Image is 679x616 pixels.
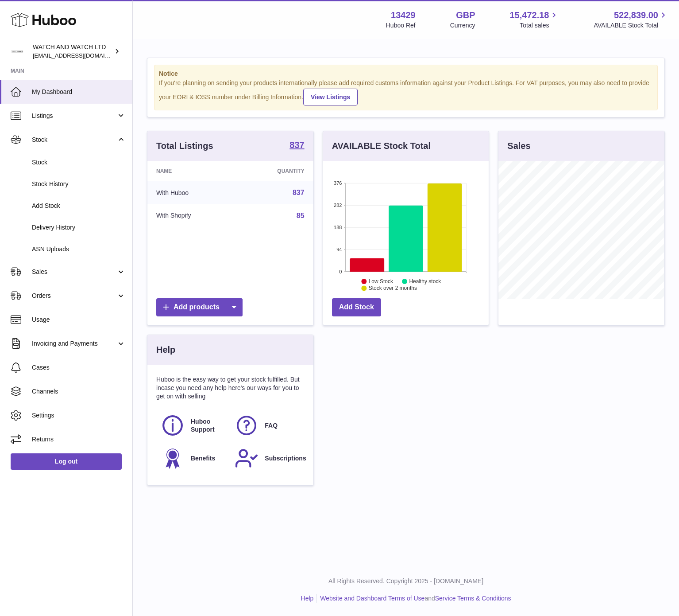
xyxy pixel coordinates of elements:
a: FAQ [235,413,300,437]
strong: 837 [289,140,304,149]
h3: AVAILABLE Stock Total [332,140,431,152]
td: With Huboo [147,181,237,204]
a: Benefits [161,446,226,470]
span: Total sales [520,21,559,30]
td: With Shopify [147,204,237,227]
span: Delivery History [32,223,126,232]
a: Add Stock [332,298,381,316]
a: 85 [297,212,305,219]
span: Sales [32,268,116,276]
strong: Notice [159,70,653,78]
span: Stock [32,158,126,167]
a: Add products [156,298,243,316]
div: Currency [450,21,475,30]
span: AVAILABLE Stock Total [594,21,668,30]
a: View Listings [303,89,358,105]
p: All Rights Reserved. Copyright 2025 - [DOMAIN_NAME] [140,577,672,585]
span: Stock History [32,180,126,188]
text: 376 [334,180,342,186]
span: Channels [32,387,126,396]
h3: Total Listings [156,140,213,152]
text: 282 [334,203,342,208]
span: Usage [32,316,126,324]
span: Subscriptions [265,454,306,463]
a: Subscriptions [235,446,300,470]
a: Website and Dashboard Terms of Use [320,595,424,602]
span: ASN Uploads [32,245,126,253]
a: Help [301,595,314,602]
text: Stock over 2 months [369,285,417,292]
text: Low Stock [369,278,394,285]
span: Returns [32,435,126,444]
a: 837 [289,140,304,151]
span: Listings [32,112,116,120]
a: 522,839.00 AVAILABLE Stock Total [594,9,668,30]
span: FAQ [265,421,278,430]
div: Huboo Ref [386,21,416,30]
span: Stock [32,136,116,144]
span: Settings [32,411,126,420]
text: 188 [334,225,342,230]
span: Huboo Support [191,417,225,434]
img: baris@watchandwatch.co.uk [11,45,24,58]
a: 837 [293,189,305,196]
span: Invoicing and Payments [32,339,116,348]
div: WATCH AND WATCH LTD [33,43,112,60]
a: Service Terms & Conditions [435,595,511,602]
th: Name [147,161,237,181]
strong: GBP [456,9,475,21]
span: Orders [32,292,116,300]
text: 94 [336,247,342,252]
div: If you're planning on sending your products internationally please add required customs informati... [159,79,653,105]
span: Benefits [191,454,215,463]
strong: 13429 [391,9,416,21]
h3: Sales [507,140,530,152]
span: 15,472.18 [509,9,549,21]
span: 522,839.00 [614,9,658,21]
a: 15,472.18 Total sales [509,9,559,30]
a: Log out [11,453,122,469]
a: Huboo Support [161,413,226,437]
h3: Help [156,344,175,356]
th: Quantity [237,161,313,181]
p: Huboo is the easy way to get your stock fulfilled. But incase you need any help here's our ways f... [156,375,305,401]
span: My Dashboard [32,88,126,96]
li: and [317,594,511,603]
span: Cases [32,363,126,372]
span: [EMAIL_ADDRESS][DOMAIN_NAME] [33,52,130,59]
span: Add Stock [32,202,126,210]
text: Healthy stock [409,278,441,285]
text: 0 [339,269,342,274]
